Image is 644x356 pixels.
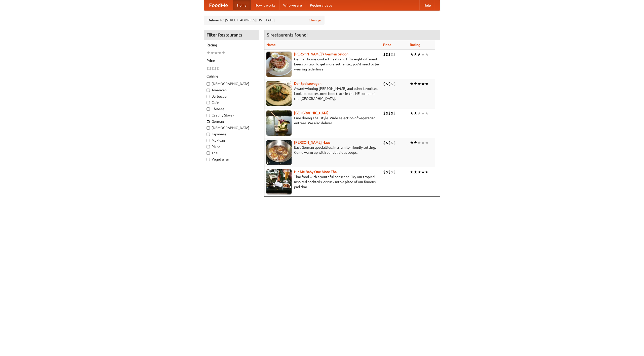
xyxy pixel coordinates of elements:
li: ★ [207,50,210,56]
li: ★ [417,169,421,175]
li: $ [383,81,386,87]
li: ★ [410,169,414,175]
li: ★ [410,81,414,87]
li: $ [212,66,214,71]
p: East German specialties, in a family-friendly setting. Come warm up with our delicious soups. [266,145,379,155]
li: $ [391,81,393,87]
img: speisewagen.jpg [266,81,292,106]
li: $ [383,169,386,175]
li: $ [393,52,396,57]
li: $ [383,140,386,145]
p: Award-winning [PERSON_NAME] and other favorites. Look for our restored food truck in the NE corne... [266,86,379,101]
label: [DEMOGRAPHIC_DATA] [207,81,256,86]
a: FoodMe [204,0,233,10]
img: satay.jpg [266,110,292,136]
a: [GEOGRAPHIC_DATA] [294,111,329,115]
label: Vegetarian [207,157,256,162]
li: ★ [425,52,429,57]
a: Recipe videos [306,0,336,10]
li: $ [207,66,209,71]
h5: Cuisine [207,74,256,79]
li: ★ [222,50,225,56]
input: Japanese [207,133,210,136]
input: Barbecue [207,95,210,98]
li: $ [388,169,391,175]
label: [DEMOGRAPHIC_DATA] [207,125,256,130]
a: Rating [410,43,420,47]
label: American [207,88,256,93]
li: $ [391,52,393,57]
label: Japanese [207,132,256,137]
li: ★ [425,81,429,87]
li: ★ [414,140,417,145]
b: [PERSON_NAME] Haus [294,140,330,144]
a: How it works [251,0,279,10]
li: ★ [414,81,417,87]
li: ★ [425,140,429,145]
a: Name [266,43,276,47]
li: $ [388,81,391,87]
a: Hit Me Baby One More Thai [294,170,338,174]
a: Price [383,43,391,47]
li: $ [391,169,393,175]
input: [DEMOGRAPHIC_DATA] [207,126,210,130]
li: $ [383,110,386,116]
label: Thai [207,150,256,155]
li: ★ [425,110,429,116]
li: ★ [214,50,218,56]
li: $ [386,169,388,175]
li: ★ [410,140,414,145]
li: ★ [414,110,417,116]
li: $ [391,140,393,145]
p: Fine dining Thai-style. Wide selection of vegetarian entrées. We also deliver. [266,115,379,126]
li: $ [217,66,219,71]
label: Barbecue [207,94,256,99]
div: Deliver to: [STREET_ADDRESS][US_STATE] [204,16,325,25]
input: Cafe [207,101,210,104]
input: Chinese [207,107,210,111]
li: ★ [414,52,417,57]
a: [PERSON_NAME]'s German Saloon [294,52,348,56]
li: ★ [421,52,425,57]
li: $ [386,110,388,116]
li: $ [386,140,388,145]
ng-pluralize: 5 restaurants found! [267,32,308,37]
li: $ [383,52,386,57]
img: kohlhaus.jpg [266,140,292,165]
li: $ [386,81,388,87]
li: ★ [421,140,425,145]
h5: Price [207,58,256,63]
li: $ [393,110,396,116]
li: $ [393,81,396,87]
li: $ [391,110,393,116]
input: [DEMOGRAPHIC_DATA] [207,82,210,86]
li: ★ [421,81,425,87]
a: Home [233,0,251,10]
li: ★ [421,169,425,175]
li: $ [393,140,396,145]
a: Help [419,0,435,10]
li: ★ [410,52,414,57]
a: Der Speisewagen [294,82,321,86]
label: Czech / Slovak [207,113,256,118]
p: German home-cooked meals and fifty-eight different beers on tap. To get more authentic, you'd nee... [266,57,379,72]
li: ★ [417,81,421,87]
img: esthers.jpg [266,52,292,77]
li: ★ [210,50,214,56]
a: Change [309,18,321,23]
li: ★ [417,140,421,145]
li: $ [386,52,388,57]
li: ★ [417,110,421,116]
input: American [207,89,210,92]
label: Pizza [207,144,256,149]
li: ★ [421,110,425,116]
li: $ [393,169,396,175]
li: ★ [417,52,421,57]
label: Cafe [207,100,256,105]
h4: Filter Restaurants [204,30,259,40]
li: $ [388,140,391,145]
